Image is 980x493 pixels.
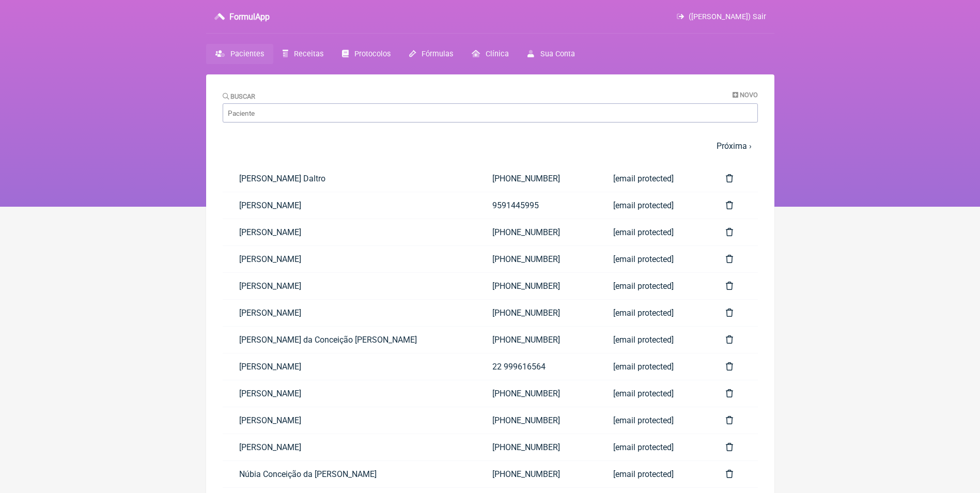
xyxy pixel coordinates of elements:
[597,219,709,245] a: [email protected]
[223,219,476,245] a: [PERSON_NAME]
[476,327,597,353] a: [PHONE_NUMBER]
[613,201,674,210] span: [email protected]
[476,219,597,245] a: [PHONE_NUMBER]
[597,407,709,434] a: [email protected]
[613,174,674,183] span: [email protected]
[476,407,597,434] a: [PHONE_NUMBER]
[597,246,709,272] a: [email protected]
[476,353,597,380] a: 22 999616564
[518,44,584,64] a: Sua Conta
[613,227,674,237] span: [email protected]
[733,91,758,99] a: Novo
[597,165,709,192] a: [email protected]
[597,300,709,326] a: [email protected]
[613,442,674,452] span: [email protected]
[223,380,476,407] a: [PERSON_NAME]
[223,103,758,122] input: Paciente
[206,44,273,64] a: Pacientes
[476,165,597,192] a: [PHONE_NUMBER]
[223,165,476,192] a: [PERSON_NAME] Daltro
[476,300,597,326] a: [PHONE_NUMBER]
[717,141,752,151] a: Próxima ›
[597,461,709,487] a: [email protected]
[613,308,674,318] span: [email protected]
[597,192,709,219] a: [email protected]
[476,461,597,487] a: [PHONE_NUMBER]
[613,415,674,425] span: [email protected]
[400,44,462,64] a: Fórmulas
[294,50,323,58] span: Receitas
[476,246,597,272] a: [PHONE_NUMBER]
[613,389,674,398] span: [email protected]
[223,327,476,353] a: [PERSON_NAME] da Conceição [PERSON_NAME]
[223,461,476,487] a: Núbia Conceição da [PERSON_NAME]
[354,50,391,58] span: Protocolos
[273,44,333,64] a: Receitas
[223,300,476,326] a: [PERSON_NAME]
[613,362,674,372] span: [email protected]
[613,254,674,264] span: [email protected]
[333,44,400,64] a: Protocolos
[613,469,674,479] span: [email protected]
[597,327,709,353] a: [email protected]
[230,50,264,58] span: Pacientes
[223,93,256,100] label: Buscar
[223,273,476,299] a: [PERSON_NAME]
[223,434,476,460] a: [PERSON_NAME]
[223,353,476,380] a: [PERSON_NAME]
[223,246,476,272] a: [PERSON_NAME]
[223,135,758,157] nav: pager
[689,12,766,21] span: ([PERSON_NAME]) Sair
[597,353,709,380] a: [email protected]
[462,44,518,64] a: Clínica
[613,335,674,345] span: [email protected]
[613,281,674,291] span: [email protected]
[740,91,758,99] span: Novo
[223,407,476,434] a: [PERSON_NAME]
[597,273,709,299] a: [email protected]
[476,273,597,299] a: [PHONE_NUMBER]
[486,50,509,58] span: Clínica
[540,50,575,58] span: Sua Conta
[476,434,597,460] a: [PHONE_NUMBER]
[422,50,453,58] span: Fórmulas
[597,380,709,407] a: [email protected]
[677,12,766,21] a: ([PERSON_NAME]) Sair
[223,192,476,219] a: [PERSON_NAME]
[476,192,597,219] a: 9591445995
[229,12,270,22] h3: FormulApp
[476,380,597,407] a: [PHONE_NUMBER]
[597,434,709,460] a: [email protected]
